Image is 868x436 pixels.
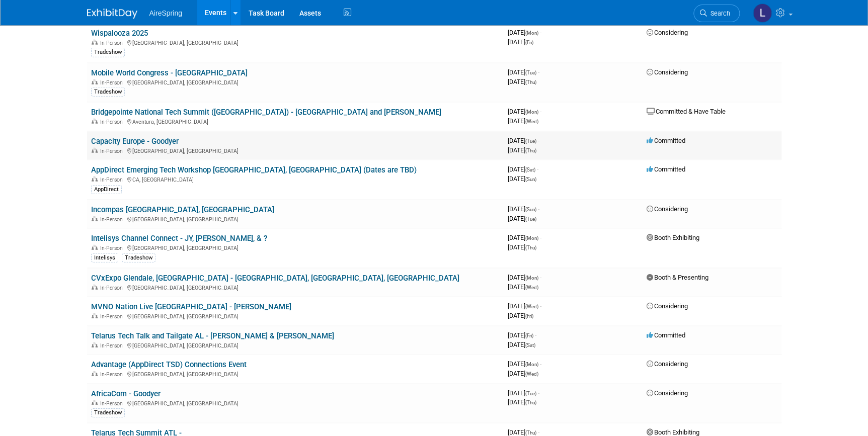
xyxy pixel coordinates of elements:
div: [GEOGRAPHIC_DATA], [GEOGRAPHIC_DATA] [91,312,500,320]
span: Considering [647,205,688,213]
span: - [535,331,536,339]
span: Committed [647,165,685,173]
span: Committed & Have Table [647,108,726,115]
span: In-Person [100,371,126,378]
span: [DATE] [508,215,536,222]
a: AppDirect Emerging Tech Workshop [GEOGRAPHIC_DATA], [GEOGRAPHIC_DATA] (Dates are TBD) [91,165,417,175]
span: (Mon) [525,362,538,367]
span: Booth Exhibiting [647,234,699,241]
span: (Sat) [525,342,535,348]
span: Search [707,10,730,17]
span: In-Person [100,148,126,154]
div: [GEOGRAPHIC_DATA], [GEOGRAPHIC_DATA] [91,399,500,407]
span: Considering [647,360,688,368]
a: Intelisys Channel Connect - JY, [PERSON_NAME], & ? [91,234,267,243]
span: - [538,428,539,436]
span: [DATE] [508,398,536,406]
img: Lisa Chow [753,4,772,23]
div: [GEOGRAPHIC_DATA], [GEOGRAPHIC_DATA] [91,341,500,349]
span: [DATE] [508,312,533,319]
span: (Mon) [525,235,538,241]
span: (Mon) [525,109,538,115]
span: [DATE] [508,360,541,368]
div: Tradeshow [122,253,155,263]
a: Capacity Europe - Goodyer [91,137,179,146]
div: [GEOGRAPHIC_DATA], [GEOGRAPHIC_DATA] [91,146,500,154]
span: [DATE] [508,78,536,85]
span: - [538,68,539,76]
img: In-Person Event [92,245,98,250]
span: Booth Exhibiting [647,428,699,436]
span: (Wed) [525,304,538,309]
span: [DATE] [508,205,539,213]
span: [DATE] [508,274,541,281]
span: In-Person [100,216,126,223]
a: CVxExpo Glendale, [GEOGRAPHIC_DATA] - [GEOGRAPHIC_DATA], [GEOGRAPHIC_DATA], [GEOGRAPHIC_DATA] [91,274,459,283]
span: - [538,205,539,213]
span: [DATE] [508,117,538,125]
img: In-Person Event [92,119,98,124]
span: In-Person [100,285,126,291]
span: AireSpring [149,9,182,17]
span: [DATE] [508,29,541,36]
span: In-Person [100,177,126,183]
span: - [538,137,539,144]
span: - [540,108,541,115]
a: AfricaCom - Goodyer [91,389,161,398]
span: [DATE] [508,108,541,115]
span: [DATE] [508,302,541,310]
img: ExhibitDay [87,9,137,19]
div: Intelisys [91,253,118,263]
span: - [540,234,541,241]
span: (Fri) [525,313,533,319]
span: [DATE] [508,175,536,183]
span: [DATE] [508,428,539,436]
span: (Fri) [525,40,533,45]
span: [DATE] [508,38,533,46]
span: Booth & Presenting [647,274,708,281]
span: In-Person [100,40,126,46]
img: In-Person Event [92,400,98,405]
img: In-Person Event [92,40,98,45]
img: In-Person Event [92,177,98,182]
div: [GEOGRAPHIC_DATA], [GEOGRAPHIC_DATA] [91,78,500,86]
div: [GEOGRAPHIC_DATA], [GEOGRAPHIC_DATA] [91,370,500,378]
span: (Tue) [525,70,536,75]
a: MVNO Nation Live [GEOGRAPHIC_DATA] - [PERSON_NAME] [91,302,291,311]
span: (Wed) [525,119,538,124]
a: Bridgepointe National Tech Summit ([GEOGRAPHIC_DATA]) - [GEOGRAPHIC_DATA] and [PERSON_NAME] [91,108,441,117]
div: Aventura, [GEOGRAPHIC_DATA] [91,117,500,125]
div: AppDirect [91,185,122,194]
span: In-Person [100,79,126,86]
img: In-Person Event [92,148,98,153]
span: (Thu) [525,400,536,405]
div: [GEOGRAPHIC_DATA], [GEOGRAPHIC_DATA] [91,283,500,291]
img: In-Person Event [92,216,98,221]
span: (Tue) [525,391,536,396]
span: [DATE] [508,146,536,154]
span: In-Person [100,313,126,320]
span: - [540,302,541,310]
span: [DATE] [508,331,536,339]
span: - [540,360,541,368]
span: (Thu) [525,245,536,250]
span: Considering [647,29,688,36]
span: - [540,274,541,281]
span: (Thu) [525,430,536,435]
span: Considering [647,68,688,76]
span: [DATE] [508,137,539,144]
div: Tradeshow [91,48,125,57]
a: Advantage (AppDirect TSD) Connections Event [91,360,247,369]
span: [DATE] [508,341,535,348]
span: In-Person [100,342,126,349]
span: In-Person [100,245,126,251]
span: (Mon) [525,275,538,281]
span: In-Person [100,119,126,125]
span: [DATE] [508,370,538,377]
span: (Sat) [525,167,535,172]
img: In-Person Event [92,313,98,318]
img: In-Person Event [92,285,98,290]
div: [GEOGRAPHIC_DATA], [GEOGRAPHIC_DATA] [91,38,500,46]
div: [GEOGRAPHIC_DATA], [GEOGRAPHIC_DATA] [91,215,500,223]
a: Incompas [GEOGRAPHIC_DATA], [GEOGRAPHIC_DATA] [91,205,274,214]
